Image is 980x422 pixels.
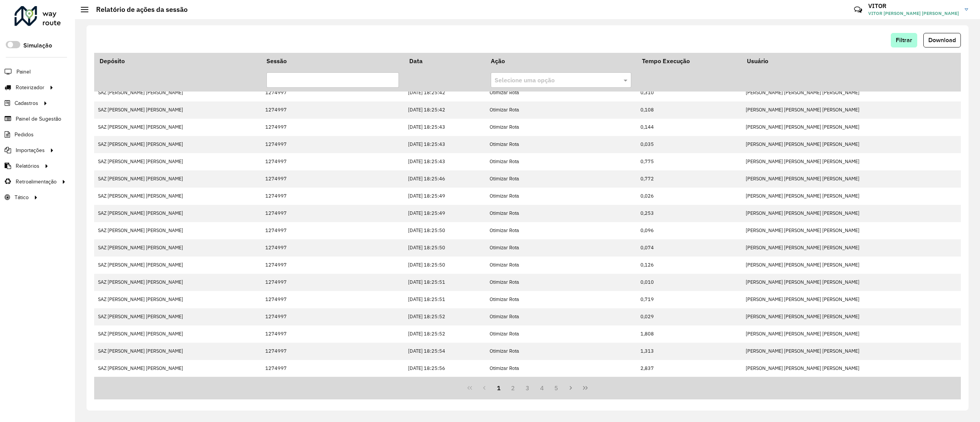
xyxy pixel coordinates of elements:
[261,257,404,274] td: 1274997
[404,343,485,360] td: [DATE] 18:25:54
[16,146,45,154] span: Importações
[94,222,261,239] td: SAZ [PERSON_NAME] [PERSON_NAME]
[742,53,960,69] th: Usuário
[485,257,637,274] td: Otimizar Rota
[637,205,742,222] td: 0,253
[94,101,261,119] td: SAZ [PERSON_NAME] [PERSON_NAME]
[637,360,742,377] td: 2,837
[16,83,44,92] span: Roteirizador
[261,84,404,101] td: 1274997
[94,153,261,170] td: SAZ [PERSON_NAME] [PERSON_NAME]
[94,119,261,136] td: SAZ [PERSON_NAME] [PERSON_NAME]
[404,188,485,205] td: [DATE] 18:25:49
[404,222,485,239] td: [DATE] 18:25:50
[928,37,956,43] span: Download
[404,136,485,153] td: [DATE] 18:25:43
[94,84,261,101] td: SAZ [PERSON_NAME] [PERSON_NAME]
[261,153,404,170] td: 1274997
[94,308,261,325] td: SAZ [PERSON_NAME] [PERSON_NAME]
[923,33,961,47] button: Download
[94,136,261,153] td: SAZ [PERSON_NAME] [PERSON_NAME]
[485,222,637,239] td: Otimizar Rota
[563,381,578,395] button: Next Page
[637,291,742,308] td: 0,719
[485,101,637,119] td: Otimizar Rota
[261,360,404,377] td: 1274997
[404,274,485,291] td: [DATE] 18:25:51
[637,188,742,205] td: 0,026
[16,178,57,186] span: Retroalimentação
[637,325,742,343] td: 1,808
[742,205,960,222] td: [PERSON_NAME] [PERSON_NAME] [PERSON_NAME]
[261,222,404,239] td: 1274997
[485,343,637,360] td: Otimizar Rota
[637,239,742,257] td: 0,074
[742,136,960,153] td: [PERSON_NAME] [PERSON_NAME] [PERSON_NAME]
[88,5,188,14] h2: Relatório de ações da sessão
[94,188,261,205] td: SAZ [PERSON_NAME] [PERSON_NAME]
[637,84,742,101] td: 0,310
[637,274,742,291] td: 0,010
[485,84,637,101] td: Otimizar Rota
[94,53,261,69] th: Depósito
[742,291,960,308] td: [PERSON_NAME] [PERSON_NAME] [PERSON_NAME]
[742,222,960,239] td: [PERSON_NAME] [PERSON_NAME] [PERSON_NAME]
[850,2,866,18] a: Contato Rápido
[485,291,637,308] td: Otimizar Rota
[404,257,485,274] td: [DATE] 18:25:50
[404,325,485,343] td: [DATE] 18:25:52
[261,101,404,119] td: 1274997
[637,153,742,170] td: 0,775
[637,53,742,69] th: Tempo Execução
[485,239,637,257] td: Otimizar Rota
[94,170,261,188] td: SAZ [PERSON_NAME] [PERSON_NAME]
[404,153,485,170] td: [DATE] 18:25:43
[891,33,917,47] button: Filtrar
[261,170,404,188] td: 1274997
[485,308,637,325] td: Otimizar Rota
[637,101,742,119] td: 0,108
[520,381,535,395] button: 3
[742,257,960,274] td: [PERSON_NAME] [PERSON_NAME] [PERSON_NAME]
[23,41,52,50] label: Simulação
[261,136,404,153] td: 1274997
[261,343,404,360] td: 1274997
[742,153,960,170] td: [PERSON_NAME] [PERSON_NAME] [PERSON_NAME]
[261,205,404,222] td: 1274997
[535,381,549,395] button: 4
[261,53,404,69] th: Sessão
[742,274,960,291] td: [PERSON_NAME] [PERSON_NAME] [PERSON_NAME]
[485,325,637,343] td: Otimizar Rota
[485,360,637,377] td: Otimizar Rota
[742,343,960,360] td: [PERSON_NAME] [PERSON_NAME] [PERSON_NAME]
[742,188,960,205] td: [PERSON_NAME] [PERSON_NAME] [PERSON_NAME]
[404,53,485,69] th: Data
[637,257,742,274] td: 0,126
[637,222,742,239] td: 0,096
[261,274,404,291] td: 1274997
[637,343,742,360] td: 1,313
[94,239,261,257] td: SAZ [PERSON_NAME] [PERSON_NAME]
[94,257,261,274] td: SAZ [PERSON_NAME] [PERSON_NAME]
[868,2,959,10] h3: VITOR
[742,101,960,119] td: [PERSON_NAME] [PERSON_NAME] [PERSON_NAME]
[404,170,485,188] td: [DATE] 18:25:46
[742,308,960,325] td: [PERSON_NAME] [PERSON_NAME] [PERSON_NAME]
[15,193,29,201] span: Tático
[549,381,564,395] button: 5
[261,119,404,136] td: 1274997
[485,153,637,170] td: Otimizar Rota
[94,360,261,377] td: SAZ [PERSON_NAME] [PERSON_NAME]
[94,274,261,291] td: SAZ [PERSON_NAME] [PERSON_NAME]
[485,136,637,153] td: Otimizar Rota
[16,162,39,170] span: Relatórios
[404,84,485,101] td: [DATE] 18:25:42
[742,119,960,136] td: [PERSON_NAME] [PERSON_NAME] [PERSON_NAME]
[404,308,485,325] td: [DATE] 18:25:52
[485,170,637,188] td: Otimizar Rota
[742,325,960,343] td: [PERSON_NAME] [PERSON_NAME] [PERSON_NAME]
[637,170,742,188] td: 0,772
[94,291,261,308] td: SAZ [PERSON_NAME] [PERSON_NAME]
[261,239,404,257] td: 1274997
[868,10,959,17] span: VITOR [PERSON_NAME] [PERSON_NAME]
